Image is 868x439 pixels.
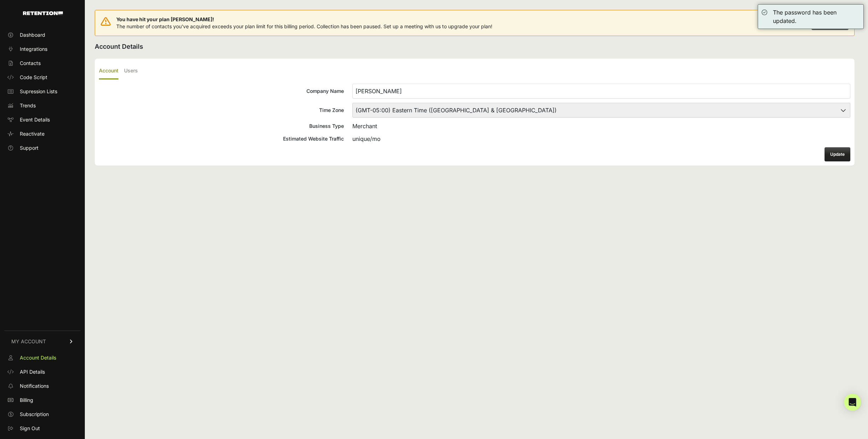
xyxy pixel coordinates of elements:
div: The password has been updated. [773,8,860,25]
span: Code Script [20,74,47,81]
a: Account Details [4,352,81,363]
span: Account Details [20,354,56,361]
span: API Details [20,368,45,375]
a: MY ACCOUNT [4,331,81,352]
a: API Details [4,366,81,378]
a: Subscription [4,409,81,420]
a: Trends [4,100,81,111]
a: Billing [4,394,81,406]
select: Time Zone [352,103,850,118]
div: Business Type [99,123,344,130]
span: Event Details [20,116,50,123]
div: Estimated Website Traffic [99,135,344,142]
a: Notifications [4,380,81,392]
a: Event Details [4,114,81,125]
span: Reactivate [20,130,45,137]
a: Supression Lists [4,86,81,97]
a: Integrations [4,43,81,55]
span: Dashboard [20,31,45,38]
a: Code Script [4,72,81,83]
a: Sign Out [4,423,81,434]
div: Open Intercom Messenger [844,394,861,411]
img: Retention.com [23,11,63,15]
span: Notifications [20,382,49,390]
button: Remind me later [757,17,807,29]
div: unique/mo [352,135,850,143]
span: Support [20,144,39,152]
div: Company Name [99,88,344,95]
label: Users [124,63,138,79]
span: You have hit your plan [PERSON_NAME]! [116,16,492,23]
span: Subscription [20,411,49,418]
a: Reactivate [4,128,81,140]
span: Integrations [20,46,47,53]
span: Sign Out [20,425,40,432]
span: Trends [20,102,36,109]
div: Merchant [352,122,850,130]
span: MY ACCOUNT [11,338,46,345]
button: Update [825,147,850,161]
span: Billing [20,397,33,404]
span: Supression Lists [20,88,57,95]
span: Contacts [20,60,41,67]
span: The number of contacts you've acquired exceeds your plan limit for this billing period. Collectio... [116,23,492,29]
div: Time Zone [99,107,344,114]
label: Account [99,63,118,79]
h2: Account Details [95,42,855,52]
a: Support [4,142,81,154]
input: Company Name [352,84,850,99]
a: Dashboard [4,29,81,41]
a: Contacts [4,58,81,69]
